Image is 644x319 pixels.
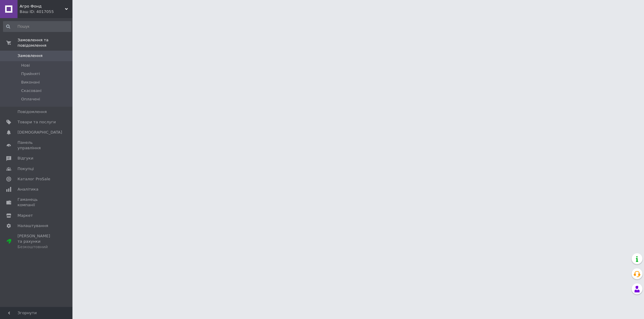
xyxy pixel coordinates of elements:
[18,140,56,151] span: Панель управління
[18,119,56,125] span: Товари та послуги
[21,63,30,68] span: Нові
[18,187,38,192] span: Аналітика
[18,233,56,250] span: [PERSON_NAME] та рахунки
[21,80,40,85] span: Виконані
[18,197,56,208] span: Гаманець компанії
[3,21,71,32] input: Пошук
[20,4,65,9] span: Агро Фонд
[18,53,43,58] span: Замовлення
[18,130,62,135] span: [DEMOGRAPHIC_DATA]
[18,244,56,250] div: Безкоштовний
[18,166,34,172] span: Покупці
[18,213,33,218] span: Маркет
[18,176,50,182] span: Каталог ProSale
[21,88,42,93] span: Скасовані
[20,9,72,14] div: Ваш ID: 4017055
[18,223,48,229] span: Налаштування
[18,37,72,48] span: Замовлення та повідомлення
[21,96,40,102] span: Оплачені
[18,156,33,161] span: Відгуки
[21,71,40,77] span: Прийняті
[18,109,47,115] span: Повідомлення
